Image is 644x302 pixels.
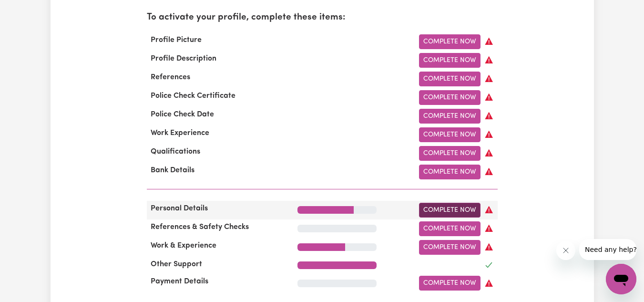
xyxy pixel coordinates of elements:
[419,53,480,68] a: Complete Now
[147,73,194,81] span: References
[419,240,480,255] a: Complete Now
[419,127,480,142] a: Complete Now
[147,36,205,44] span: Profile Picture
[147,167,198,174] span: Bank Details
[147,11,498,25] p: To activate your profile, complete these items:
[419,34,480,49] a: Complete Now
[147,111,218,118] span: Police Check Date
[6,7,58,14] span: Need any help?
[147,278,212,285] span: Payment Details
[419,165,480,179] a: Complete Now
[419,109,480,124] a: Complete Now
[147,242,220,250] span: Work & Experience
[147,129,213,137] span: Work Experience
[419,221,480,236] a: Complete Now
[419,276,480,291] a: Complete Now
[419,146,480,161] a: Complete Now
[147,260,206,268] span: Other Support
[579,239,636,260] iframe: Message from company
[147,148,204,156] span: Qualifications
[556,241,575,260] iframe: Close message
[419,72,480,86] a: Complete Now
[147,55,220,62] span: Profile Description
[147,223,253,231] span: References & Safety Checks
[606,264,636,294] iframe: Button to launch messaging window
[147,92,239,100] span: Police Check Certificate
[147,205,212,212] span: Personal Details
[419,90,480,105] a: Complete Now
[419,203,480,218] a: Complete Now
